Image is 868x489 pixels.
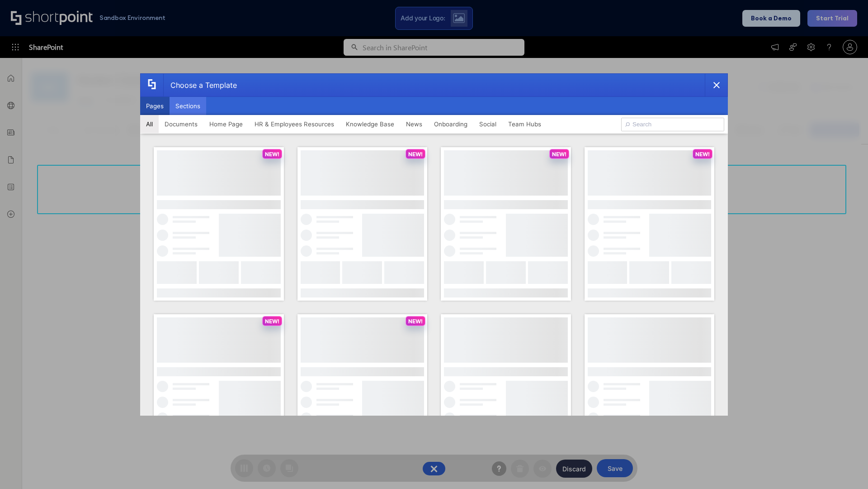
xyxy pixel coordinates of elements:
[695,151,710,158] p: NEW!
[265,318,279,325] p: NEW!
[552,151,566,158] p: NEW!
[140,97,170,115] button: Pages
[249,115,340,133] button: HR & Employees Resources
[502,115,547,133] button: Team Hubs
[400,115,428,133] button: News
[408,318,423,325] p: NEW!
[340,115,400,133] button: Knowledge Base
[140,73,728,416] div: template selector
[159,115,203,133] button: Documents
[140,115,159,133] button: All
[408,151,423,158] p: NEW!
[473,115,502,133] button: Social
[265,151,279,158] p: NEW!
[621,118,724,131] input: Search
[170,97,206,115] button: Sections
[203,115,249,133] button: Home Page
[823,446,868,489] iframe: Chat Widget
[428,115,473,133] button: Onboarding
[163,74,237,96] div: Choose a Template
